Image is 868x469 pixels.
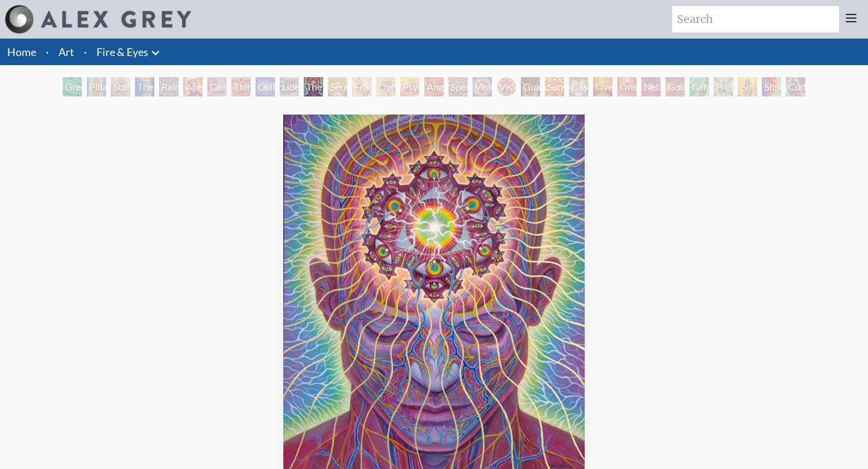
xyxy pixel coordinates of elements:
a: Art [58,43,74,60]
div: Vision [PERSON_NAME] [497,77,516,96]
div: Fractal Eyes [352,77,371,96]
div: Psychomicrograph of a Fractal Paisley Cherub Feather Tip [400,77,420,96]
div: Rainbow Eye Ripple [159,77,178,96]
div: Cannafist [690,77,709,96]
div: Cuddle [786,77,805,96]
div: Higher Vision [714,77,733,96]
div: Pillar of Awareness [87,77,106,96]
div: Net of Being [641,77,661,96]
div: Aperture [183,77,203,96]
input: Search [672,6,839,33]
div: Liberation Through Seeing [280,77,299,96]
li: · [41,39,54,65]
div: One [617,77,637,96]
div: Angel Skin [424,77,444,96]
div: Oversoul [593,77,612,96]
div: Sol Invictus [738,77,757,96]
div: Vision Crystal [473,77,492,96]
div: Shpongled [762,77,781,96]
a: Home [7,45,36,58]
li: · [79,39,92,65]
div: The Torch [135,77,154,96]
div: Godself [665,77,685,96]
div: Ophanic Eyelash [376,77,395,96]
div: Green Hand [63,77,82,96]
div: The Seer [304,77,323,96]
div: Study for the Great Turn [111,77,130,96]
div: Spectral Lotus [448,77,468,96]
div: Cannabis Sutra [207,77,227,96]
div: Third Eye Tears of Joy [231,77,251,96]
div: Guardian of Infinite Vision [521,77,540,96]
div: Sunyata [545,77,564,96]
div: Cosmic Elf [569,77,588,96]
div: Seraphic Transport Docking on the Third Eye [328,77,347,96]
a: Fire & Eyes [96,43,148,60]
div: Collective Vision [256,77,275,96]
